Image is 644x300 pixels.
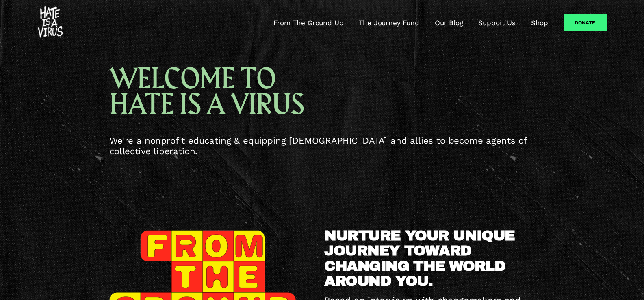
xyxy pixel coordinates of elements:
strong: NURTURE YOUR UNIQUE JOURNEY TOWARD CHANGING THE WORLD AROUND YOU. [324,228,519,289]
a: Support Us [478,18,515,28]
a: From The Ground Up [273,18,343,28]
span: WELCOME TO HATE IS A VIRUS [109,61,304,123]
a: Donate [564,14,606,31]
a: The Journey Fund [359,18,419,28]
img: #HATEISAVIRUS [38,6,63,39]
span: We're a nonprofit educating & equipping [DEMOGRAPHIC_DATA] and allies to become agents of collect... [109,135,530,157]
a: Our Blog [435,18,463,28]
a: Shop [531,18,548,28]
